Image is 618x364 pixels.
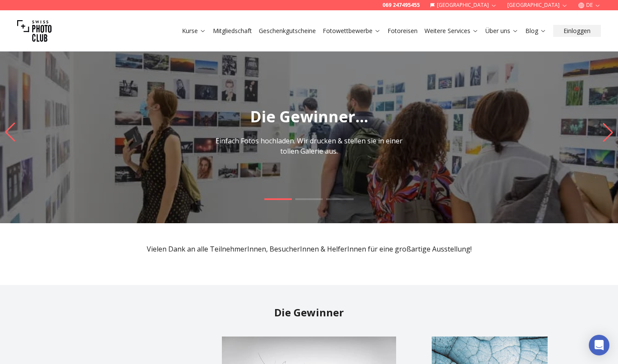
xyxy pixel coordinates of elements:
button: Einloggen [553,25,601,37]
img: Swiss photo club [17,14,51,48]
a: Blog [525,27,546,35]
button: Fotoreisen [384,25,421,37]
a: 069 247495455 [382,2,420,9]
div: Open Intercom Messenger [589,335,609,355]
p: Vielen Dank an alle TeilnehmerInnen, BesucherInnen & HelferInnen für eine großartige Ausstellung! [41,244,577,254]
button: Mitgliedschaft [209,25,255,37]
button: Geschenkgutscheine [255,25,319,37]
button: Kurse [179,25,209,37]
a: Weitere Services [424,27,479,35]
a: Fotoreisen [388,27,418,35]
button: Fotowettbewerbe [319,25,384,37]
button: Blog [522,25,550,37]
h2: Die Gewinner [41,306,577,319]
button: Über uns [482,25,522,37]
a: Mitgliedschaft [213,27,252,35]
button: Weitere Services [421,25,482,37]
a: Über uns [485,27,518,35]
a: Geschenkgutscheine [259,27,316,35]
a: Kurse [182,27,206,35]
p: Einfach Fotos hochladen. Wir drucken & stellen sie in einer tollen Galerie aus. [213,136,405,156]
a: Fotowettbewerbe [323,27,381,35]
